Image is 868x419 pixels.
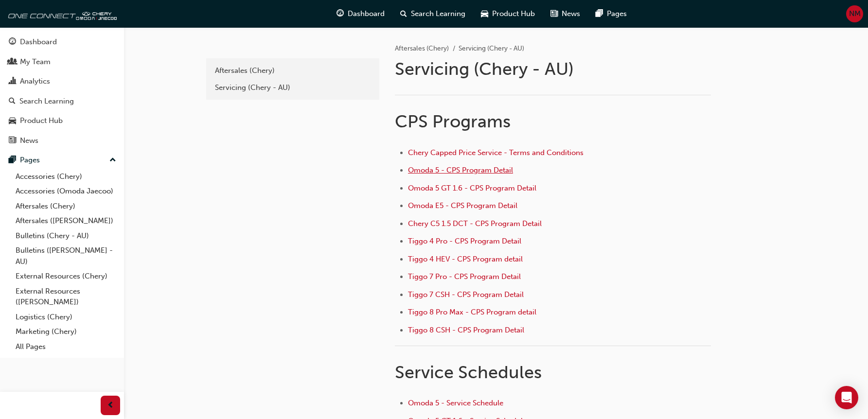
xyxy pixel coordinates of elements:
span: Dashboard [348,8,385,19]
a: Omoda 5 - CPS Program Detail [408,166,513,175]
a: Tiggo 4 Pro - CPS Program Detail [408,237,521,245]
a: Bulletins (Chery - AU) [12,228,120,244]
a: Dashboard [4,33,120,51]
a: Chery Capped Price Service - Terms and Conditions [408,148,584,157]
span: prev-icon [107,400,114,412]
a: guage-iconDashboard [329,4,392,24]
a: search-iconSearch Learning [392,4,473,24]
span: search-icon [9,97,16,106]
div: Servicing (Chery - AU) [215,82,371,93]
a: car-iconProduct Hub [473,4,543,24]
a: Logistics (Chery) [12,310,120,325]
a: Tiggo 7 Pro - CPS Program Detail [408,272,521,281]
a: Chery C5 1.5 DCT - CPS Program Detail [408,219,542,228]
span: Search Learning [411,8,465,19]
a: News [4,132,120,150]
a: External Resources ([PERSON_NAME]) [12,284,120,310]
span: NM [849,8,861,19]
span: guage-icon [337,8,344,20]
a: Aftersales (Chery) [210,62,375,79]
a: Accessories (Omoda Jaecoo) [12,184,120,199]
a: Tiggo 7 CSH - CPS Program Detail [408,290,524,299]
div: My Team [20,56,51,68]
div: Aftersales (Chery) [215,65,371,76]
div: Dashboard [20,36,57,48]
div: Open Intercom Messenger [835,386,858,409]
a: Marketing (Chery) [12,324,120,339]
div: Pages [20,155,40,166]
li: Servicing (Chery - AU) [459,43,524,54]
a: Aftersales (Chery) [395,44,449,52]
a: All Pages [12,339,120,354]
a: Servicing (Chery - AU) [210,79,375,96]
span: news-icon [550,8,558,20]
span: news-icon [9,137,16,145]
a: Bulletins ([PERSON_NAME] - AU) [12,243,120,269]
span: Service Schedules [395,362,542,383]
div: News [20,135,38,146]
img: oneconnect [5,4,117,23]
span: chart-icon [9,77,16,86]
span: people-icon [9,58,16,67]
div: Search Learning [19,96,74,107]
a: Product Hub [4,112,120,130]
a: My Team [4,53,120,71]
a: Omoda 5 - Service Schedule [408,399,503,407]
a: Tiggo 8 Pro Max - CPS Program detail [408,308,536,316]
span: search-icon [400,8,407,20]
span: CPS Programs [395,111,511,132]
span: Product Hub [492,8,535,19]
a: Tiggo 8 CSH - CPS Program Detail [408,326,524,334]
span: pages-icon [596,8,603,20]
button: Pages [4,151,120,169]
a: Search Learning [4,92,120,110]
span: up-icon [109,154,116,167]
h1: Servicing (Chery - AU) [395,58,714,80]
a: Aftersales ([PERSON_NAME]) [12,213,120,228]
div: Analytics [20,76,50,87]
span: car-icon [481,8,488,20]
span: Pages [607,8,627,19]
a: Omoda 5 GT 1.6 - CPS Program Detail [408,184,536,192]
span: News [562,8,580,19]
a: Tiggo 4 HEV - CPS Program detail [408,255,523,263]
a: Omoda E5 - CPS Program Detail [408,201,517,210]
a: Analytics [4,72,120,90]
button: NM [846,5,863,22]
a: pages-iconPages [588,4,635,24]
span: guage-icon [9,38,16,47]
button: DashboardMy TeamAnalyticsSearch LearningProduct HubNews [4,31,120,151]
a: news-iconNews [543,4,588,24]
a: Aftersales (Chery) [12,199,120,214]
a: Accessories (Chery) [12,169,120,184]
div: Product Hub [20,115,63,126]
span: pages-icon [9,156,16,165]
a: External Resources (Chery) [12,269,120,284]
span: car-icon [9,117,16,125]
